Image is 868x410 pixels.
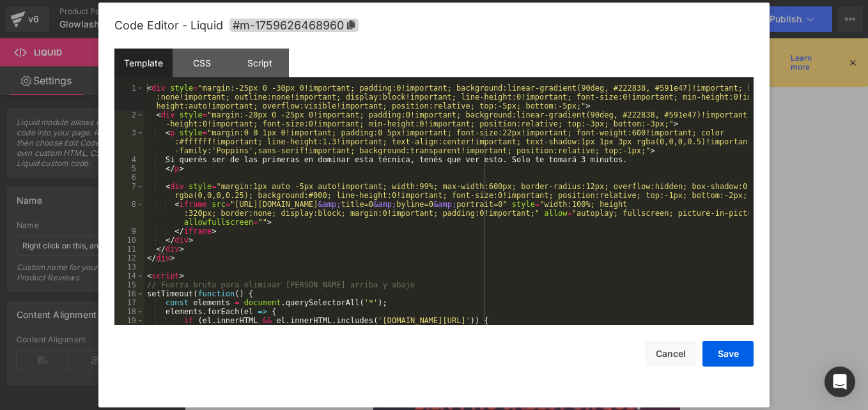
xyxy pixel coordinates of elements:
[231,49,289,77] div: Script
[114,155,144,164] div: 4
[114,19,223,32] span: Code Editor - Liquid
[114,280,144,289] div: 15
[229,19,359,32] span: Click to copy
[114,245,144,254] div: 11
[702,341,754,367] button: Save
[114,316,144,325] div: 19
[114,200,144,227] div: 8
[173,49,231,77] div: CSS
[114,289,144,298] div: 16
[114,271,144,280] div: 14
[645,341,696,367] button: Cancel
[114,227,144,236] div: 9
[114,173,144,182] div: 6
[114,254,144,262] div: 12
[114,182,144,200] div: 7
[114,236,144,245] div: 10
[114,110,144,128] div: 2
[114,128,144,155] div: 3
[114,262,144,271] div: 13
[114,164,144,173] div: 5
[114,298,144,307] div: 17
[114,84,144,110] div: 1
[114,307,144,316] div: 18
[825,367,855,397] div: Open Intercom Messenger
[114,49,173,77] div: Template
